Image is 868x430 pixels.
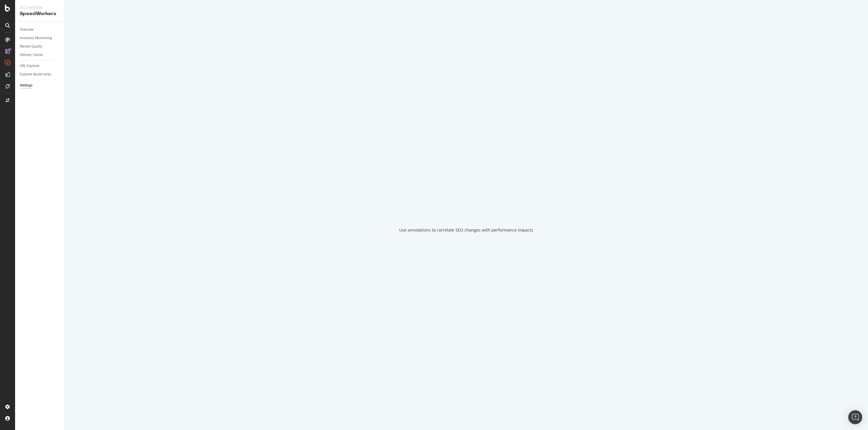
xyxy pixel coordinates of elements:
[20,71,60,77] a: Explorer Bookmarks
[20,82,32,88] div: Settings
[20,52,43,58] div: Delivery Center
[20,35,60,41] a: Inventory Monitoring
[20,27,60,33] a: Overview
[20,82,60,88] a: Settings
[20,52,60,58] a: Delivery Center
[20,63,60,69] a: URL Explorer
[20,44,42,50] div: Render Quality
[445,197,487,218] div: animation
[848,410,862,424] div: Open Intercom Messenger
[20,71,51,77] div: Explorer Bookmarks
[20,44,60,50] a: Render Quality
[399,227,533,233] div: Use annotations to correlate SEO changes with performance impacts
[20,10,59,17] div: SpeedWorkers
[20,27,34,33] div: Overview
[20,5,59,10] div: Activation
[20,35,52,41] div: Inventory Monitoring
[20,63,39,69] div: URL Explorer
